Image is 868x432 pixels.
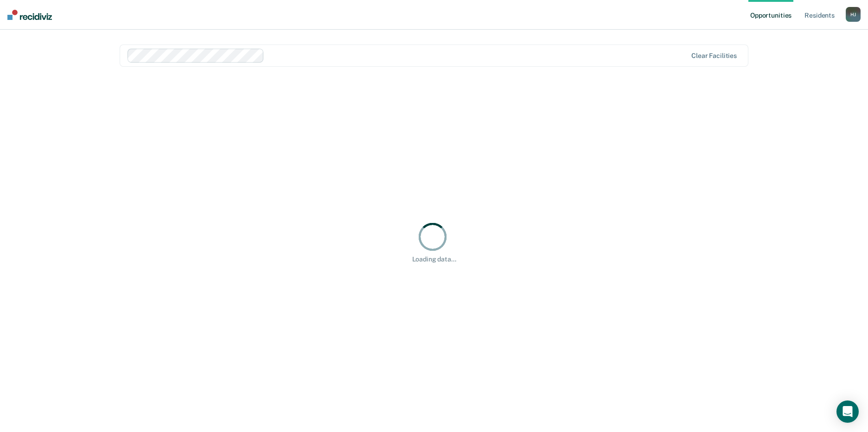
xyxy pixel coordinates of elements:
[412,255,456,263] div: Loading data...
[846,7,861,22] div: H J
[846,7,861,22] button: HJ
[7,10,52,20] img: Recidiviz
[691,52,737,60] div: Clear facilities
[836,400,859,423] div: Open Intercom Messenger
